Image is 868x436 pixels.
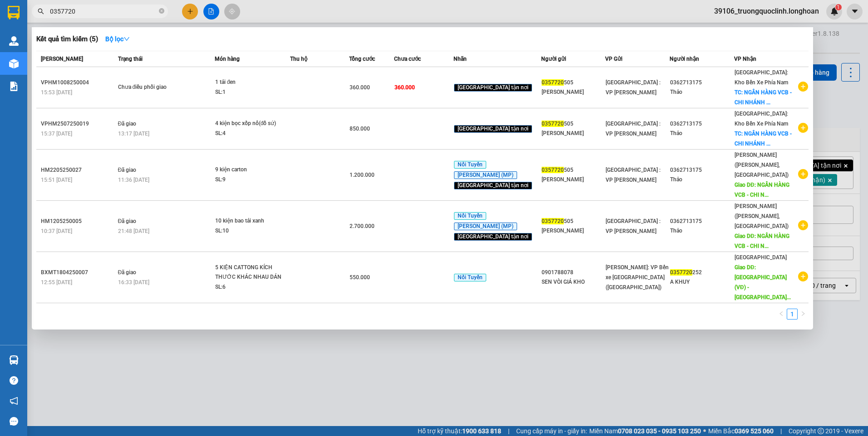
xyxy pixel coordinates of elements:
li: Previous Page [776,309,787,320]
span: 15:53 [DATE] [41,89,72,96]
span: [PERSON_NAME] ([PERSON_NAME], [GEOGRAPHIC_DATA]) [735,152,789,178]
span: [GEOGRAPHIC_DATA] : VP [PERSON_NAME] [606,167,661,183]
a: 1 [787,309,797,319]
span: Nối Tuyến [454,212,486,220]
div: SL: 10 [215,226,283,236]
input: Tìm tên, số ĐT hoặc mã đơn [50,6,157,16]
span: 11:36 [DATE] [118,177,149,183]
div: SL: 1 [215,87,283,97]
span: [GEOGRAPHIC_DATA]: Kho Bến Xe Phía Nam [735,111,788,127]
div: VPHM2507250019 [41,119,115,129]
div: 505 [542,78,605,87]
div: Chưa điều phối giao [118,82,186,92]
span: 360.000 [395,84,415,91]
span: [PERSON_NAME] ([PERSON_NAME], [GEOGRAPHIC_DATA]) [735,203,789,229]
span: question-circle [10,376,18,385]
span: 0357720 [542,218,564,224]
span: 360.000 [350,84,370,91]
span: Giao DĐ: NGÂN HÀNG VCB - CHI N... [735,233,789,249]
span: search [38,8,44,15]
img: solution-icon [9,82,19,91]
span: 15:37 [DATE] [41,131,72,137]
div: HM2205250027 [41,165,115,175]
img: warehouse-icon [9,355,19,365]
span: [PERSON_NAME] [41,56,83,62]
span: VP Gửi [605,56,622,62]
span: Người nhận [670,56,699,62]
span: TC: NGÂN HÀNG VCB - CHI NHÁNH ... [735,89,792,106]
span: plus-circle [798,82,808,92]
li: 1 [787,309,798,320]
span: [GEOGRAPHIC_DATA] : VP [PERSON_NAME] [606,121,661,137]
span: 550.000 [350,274,370,281]
span: 16:33 [DATE] [118,279,149,286]
span: [GEOGRAPHIC_DATA]: Kho Bến Xe Phía Nam [735,69,788,86]
span: Thu hộ [290,56,307,62]
span: [PERSON_NAME]: VP Bến xe [GEOGRAPHIC_DATA] ([GEOGRAPHIC_DATA]) [606,264,669,291]
button: left [776,309,787,320]
span: close-circle [159,8,164,14]
span: down [123,36,130,42]
span: Món hàng [215,56,240,62]
strong: Bộ lọc [105,35,130,43]
div: Thảo [670,226,734,236]
span: message [10,417,18,426]
li: Next Page [798,309,809,320]
span: 0357720 [542,79,564,86]
span: 21:48 [DATE] [118,228,149,234]
div: 4 kiện bọc xốp nổ(đồ sứ) [215,119,283,129]
span: 13:17 [DATE] [118,131,149,137]
span: 0357720 [542,167,564,173]
span: Nối Tuyến [454,274,486,282]
div: 10 kiện bao tải xanh [215,216,283,226]
div: HM1205250005 [41,217,115,226]
span: Đã giao [118,167,137,173]
span: left [779,311,784,316]
div: SL: 6 [215,282,283,292]
span: [PERSON_NAME] (MP) [454,171,517,179]
span: Giao DĐ: [GEOGRAPHIC_DATA] (VĐ) - [GEOGRAPHIC_DATA]... [735,264,791,300]
span: Đã giao [118,269,137,276]
div: 9 kiện carton [215,165,283,175]
div: 505 [542,119,605,129]
span: Đã giao [118,121,137,127]
div: [PERSON_NAME] [542,129,605,138]
div: SL: 4 [215,129,283,139]
span: [GEOGRAPHIC_DATA] tận nơi [454,84,532,92]
span: Nối Tuyến [454,161,486,169]
div: VPHM1008250004 [41,78,115,87]
span: Tổng cước [349,56,375,62]
span: right [800,311,806,316]
span: [GEOGRAPHIC_DATA] tận nơi [454,125,532,133]
span: [PERSON_NAME] (MP) [454,223,517,231]
span: notification [10,397,18,405]
div: [PERSON_NAME] [542,87,605,97]
span: TC: NGÂN HÀNG VCB - CHI NHÁNH ... [735,131,792,147]
div: 0362713175 [670,119,734,129]
button: right [798,309,809,320]
div: [PERSON_NAME] [542,226,605,236]
span: plus-circle [798,271,808,281]
span: [GEOGRAPHIC_DATA] tận nơi [454,233,532,241]
div: 1 tải đen [215,78,283,87]
div: A KHUY [670,277,734,287]
div: BXMT1804250007 [41,268,115,277]
div: [PERSON_NAME] [542,175,605,184]
span: 850.000 [350,126,370,132]
img: logo-vxr [8,6,20,19]
div: 0362713175 [670,165,734,175]
button: Bộ lọcdown [98,32,137,46]
span: Đã giao [118,218,137,224]
span: plus-circle [798,123,808,133]
div: 505 [542,217,605,226]
span: plus-circle [798,220,808,230]
span: 2.700.000 [350,223,375,229]
div: 0362713175 [670,78,734,87]
span: [GEOGRAPHIC_DATA] : VP [PERSON_NAME] [606,218,661,234]
span: 1.200.000 [350,172,375,178]
span: Người gửi [541,56,566,62]
div: Thảo [670,87,734,97]
div: 252 [670,268,734,277]
h3: Kết quả tìm kiếm ( 5 ) [36,34,98,44]
img: warehouse-icon [9,59,19,68]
